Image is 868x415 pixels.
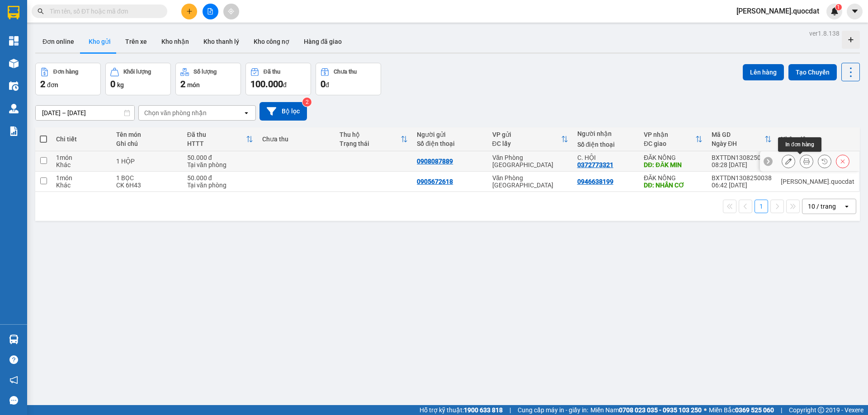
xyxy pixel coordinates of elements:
strong: PHIẾU BIÊN NHẬN [68,58,95,87]
span: 2 [180,79,185,89]
button: Bộ lọc [259,102,307,121]
img: warehouse-icon [9,335,19,344]
strong: 1900 633 818 [464,406,503,414]
sup: 2 [302,98,311,107]
div: ĐC giao [644,140,695,147]
button: Chưa thu0đ [316,63,381,95]
button: Trên xe [118,31,154,52]
div: Văn Phòng [GEOGRAPHIC_DATA] [492,174,568,189]
div: Chi tiết [56,135,107,143]
img: solution-icon [9,126,19,136]
div: 50.000 đ [187,174,253,182]
div: Ngày ĐH [712,140,764,147]
div: VP gửi [492,131,561,138]
img: logo-vxr [8,6,19,19]
th: Toggle SortBy [183,127,258,151]
div: Người gửi [417,131,483,138]
div: DĐ: NHÂN CƠ [644,182,703,189]
span: món [187,81,200,89]
button: caret-down [847,4,863,19]
div: VP nhận [644,131,695,138]
div: BXTTDN1308250039 [712,154,772,161]
div: ĐĂK NÔNG [644,154,703,161]
button: Kho nhận [154,31,196,52]
button: Đơn hàng2đơn [35,63,101,95]
span: đ [325,81,329,89]
div: Tạo kho hàng mới [842,31,860,49]
div: ver 1.8.138 [809,28,840,38]
button: aim [223,4,239,19]
div: Số điện thoại [417,140,483,147]
button: Số lượng2món [175,63,241,95]
span: 2 [40,79,45,89]
button: Khối lượng0kg [105,63,171,95]
button: Đơn online [35,31,81,52]
img: warehouse-icon [9,104,19,113]
div: Khác [56,182,107,189]
div: BXTTDN1308250038 [712,174,772,182]
div: Đã thu [187,131,246,138]
button: Đã thu100.000đ [245,63,311,95]
button: Hàng đã giao [297,31,349,52]
strong: 0369 525 060 [735,406,774,414]
div: 0905672618 [417,178,453,185]
div: Sửa đơn hàng [782,154,795,168]
div: Tại văn phòng [187,182,253,189]
span: Miền Bắc [709,405,774,415]
div: 50.000 đ [187,154,253,161]
div: CK 6H43 [116,182,178,189]
svg: open [843,203,850,210]
th: Toggle SortBy [639,127,707,151]
span: BXTTDN1308250039 [96,61,173,70]
div: Ghi chú [116,140,178,147]
button: Tạo Chuyến [788,64,837,80]
button: Lên hàng [743,64,784,80]
div: 06:42 [DATE] [712,182,772,189]
span: 1 [837,4,840,10]
span: | [781,405,782,415]
div: Chọn văn phòng nhận [144,108,207,117]
img: warehouse-icon [9,81,19,91]
button: Kho thanh lý [196,31,246,52]
div: Tại văn phòng [187,161,253,168]
div: In đơn hàng [778,137,821,152]
div: 1 món [56,174,107,182]
svg: open [243,109,250,117]
span: 0906 477 911 [68,39,94,56]
span: caret-down [851,7,859,15]
span: kg [117,81,124,89]
div: Tên món [116,131,178,138]
div: Số lượng [193,69,217,75]
div: ĐC lấy [492,140,561,147]
img: icon-new-feature [830,7,839,15]
span: notification [9,376,18,384]
span: Hỗ trợ kỹ thuật: [420,405,503,415]
div: simon.quocdat [781,178,854,185]
div: C. HỘI [577,154,635,161]
div: HTTT [187,140,246,147]
span: Miền Nam [590,405,702,415]
div: 0372773321 [577,161,613,168]
span: copyright [818,407,824,413]
div: 1 BỌC [116,174,178,182]
img: warehouse-icon [9,59,19,68]
sup: 1 [835,4,842,10]
th: Toggle SortBy [335,127,412,151]
span: question-circle [9,355,18,364]
div: Người nhận [577,130,635,137]
button: plus [181,4,197,19]
button: file-add [203,4,218,19]
input: Select a date range. [36,106,134,120]
span: 0 [321,79,325,89]
div: 08:28 [DATE] [712,161,772,168]
span: 0 [110,79,115,89]
div: 1 HỘP [116,158,178,165]
div: Văn Phòng [GEOGRAPHIC_DATA] [492,154,568,168]
span: Cung cấp máy in - giấy in: [518,405,588,415]
div: Nhân viên [781,135,854,143]
span: aim [228,8,234,14]
button: 1 [755,200,768,213]
div: Đã thu [264,69,280,75]
th: Toggle SortBy [707,127,776,151]
span: search [38,8,44,14]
